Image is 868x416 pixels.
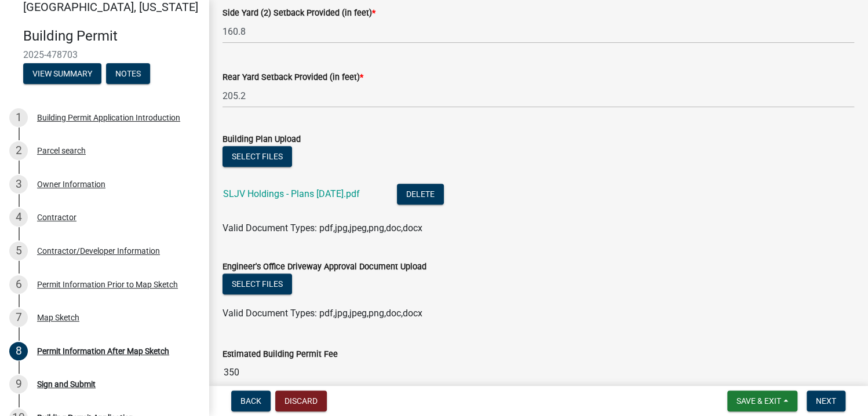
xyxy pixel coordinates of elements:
button: Save & Exit [727,391,797,411]
div: Building Permit Application Introduction [37,114,180,122]
div: 7 [9,308,28,327]
div: 9 [9,375,28,393]
label: Engineer's Office Driveway Approval Document Upload [223,263,426,271]
span: Next [816,396,836,406]
div: Permit Information After Map Sketch [37,347,169,355]
button: Select files [223,146,292,167]
button: View Summary [23,63,101,84]
div: Contractor [37,213,76,221]
div: Owner Information [37,180,105,188]
div: Contractor/Developer Information [37,247,160,255]
span: 2025-478703 [23,49,185,60]
div: 1 [9,108,28,127]
wm-modal-confirm: Notes [106,70,150,79]
button: Discard [275,391,327,411]
wm-modal-confirm: Summary [23,70,101,79]
h4: Building Permit [23,28,199,45]
label: Building Plan Upload [223,136,301,144]
div: 8 [9,342,28,360]
div: Parcel search [37,147,86,155]
div: 5 [9,242,28,260]
button: Next [807,391,845,411]
span: Back [240,396,261,406]
button: Notes [106,63,150,84]
div: 2 [9,141,28,160]
label: Rear Yard Setback Provided (in feet) [223,74,363,82]
span: Valid Document Types: pdf,jpg,jpeg,png,doc,docx [223,222,422,233]
div: 6 [9,275,28,294]
div: Permit Information Prior to Map Sketch [37,280,178,289]
label: Side Yard (2) Setback Provided (in feet) [223,9,375,17]
button: Select files [223,273,292,294]
wm-modal-confirm: Delete Document [397,189,444,200]
button: Back [231,391,271,411]
div: Sign and Submit [37,380,96,388]
div: 4 [9,208,28,227]
span: Valid Document Types: pdf,jpg,jpeg,png,doc,docx [223,308,422,319]
div: 3 [9,175,28,194]
span: Save & Exit [736,396,781,406]
label: Estimated Building Permit Fee [223,351,338,359]
button: Delete [397,184,444,205]
a: SLJV Holdings - Plans [DATE].pdf [223,188,360,199]
div: Map Sketch [37,313,79,322]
